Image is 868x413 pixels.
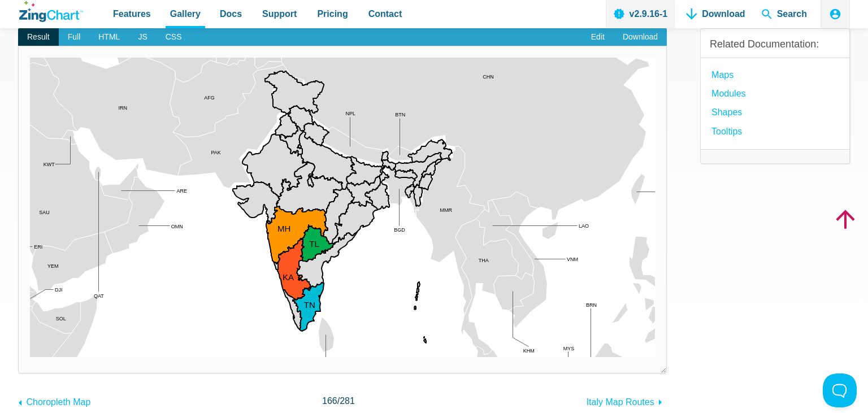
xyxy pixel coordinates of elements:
span: Support [262,6,297,21]
span: / [322,393,355,408]
span: HTML [89,28,129,46]
span: JS [129,28,156,46]
a: Download [614,28,667,46]
a: Italy Map Routes [587,392,667,410]
span: Result [18,28,59,46]
span: Contact [368,6,402,21]
span: Pricing [317,6,348,21]
a: Maps [711,67,734,82]
span: Full [59,28,90,46]
span: 166 [322,396,337,406]
span: 281 [340,396,355,406]
span: CSS [157,28,191,46]
span: Gallery [170,6,201,21]
a: Choropleth Map [18,392,90,410]
a: Edit [582,28,614,46]
a: Shapes [711,105,742,120]
h3: Related Documentation: [710,38,840,51]
a: Tooltips [711,124,742,139]
span: Docs [220,6,242,21]
span: Choropleth Map [26,397,90,407]
a: modules [711,86,745,101]
iframe: Toggle Customer Support [823,373,857,407]
a: ZingChart Logo. Click to return to the homepage [19,1,83,22]
span: Features [113,6,151,21]
span: Italy Map Routes [587,397,654,407]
